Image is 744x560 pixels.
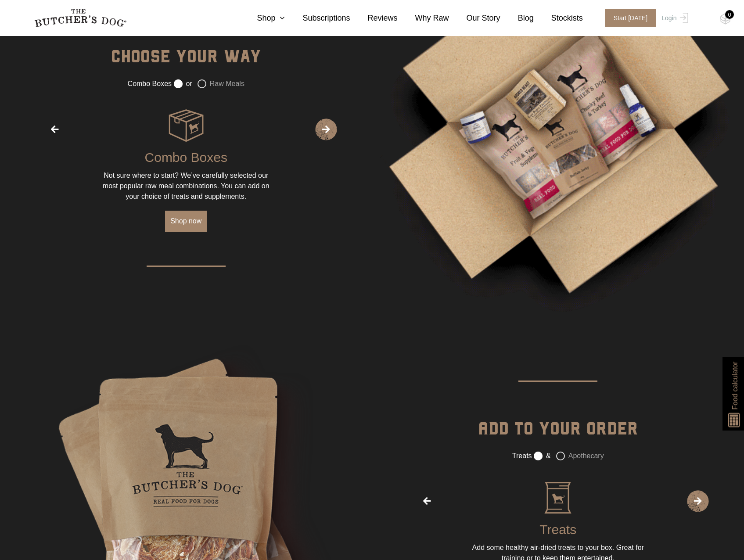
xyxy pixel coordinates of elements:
[350,12,398,24] a: Reviews
[730,362,740,409] span: Food calculator
[98,170,274,202] div: Not sure where to start? We’ve carefully selected our most popular raw meal combinations. You can...
[687,490,709,512] span: Next
[596,9,660,27] a: Start [DATE]
[556,452,604,460] label: Apothecary
[720,13,731,25] img: TBD_Cart-Empty.png
[478,416,638,451] div: ADD TO YOUR ORDER
[285,12,350,24] a: Subscriptions
[725,10,734,19] div: 0
[500,12,534,24] a: Blog
[398,12,449,24] a: Why Raw
[198,79,244,88] label: Raw Meals
[659,9,688,27] a: Login
[605,9,657,27] span: Start [DATE]
[239,12,285,24] a: Shop
[539,515,576,542] div: Treats
[145,143,227,170] div: Combo Boxes
[416,490,438,512] span: Previous
[111,43,261,79] div: Choose your way
[165,211,207,232] a: Shop now
[449,12,500,24] a: Our Story
[128,79,172,89] label: Combo Boxes
[174,79,192,88] label: or
[512,451,532,461] label: Treats
[44,118,66,140] span: Previous
[315,118,337,140] span: Next
[534,12,583,24] a: Stockists
[534,452,551,460] label: &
